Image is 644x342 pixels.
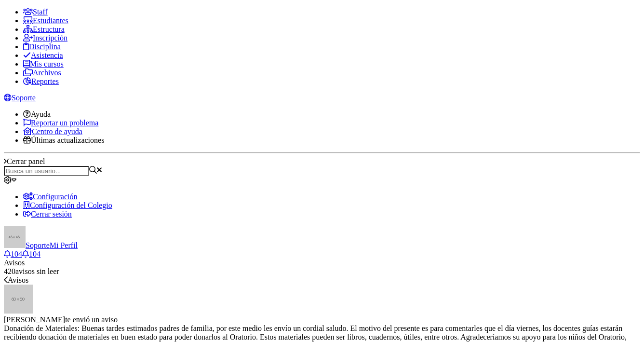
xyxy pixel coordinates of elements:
span: Avisos [8,276,28,284]
a: Estudiantes [23,16,68,25]
a: Staff [23,8,48,16]
span: Asistencia [31,51,63,59]
a: Últimas actualizaciones [23,136,104,144]
span: Archivos [33,68,61,77]
a: Reportes [23,77,59,85]
input: Busca un usuario... [4,166,89,176]
a: SoporteMi Perfil [4,241,78,249]
a: Configuración [23,192,77,201]
a: Soporte [4,94,36,102]
span: Mis cursos [30,60,64,68]
a: Disciplina [23,42,61,51]
a: Configuración del Colegio [23,201,112,209]
a: Reportar un problema [23,119,98,127]
span: Cerrar panel [7,157,45,165]
span: Staff [33,8,48,16]
a: 104 [4,250,22,258]
span: 420 [4,267,15,275]
span: 104 [11,250,22,258]
div: Avisos [4,259,640,267]
span: 104 [29,250,40,258]
a: 104 [22,250,40,258]
span: Soporte [12,94,36,102]
a: Inscripción [23,34,67,42]
a: Archivos [23,68,61,77]
span: Estudiantes [33,16,68,25]
span: Inscripción [33,34,67,42]
img: 60x60 [4,285,33,314]
a: Cerrar sesión [23,210,72,218]
span: avisos sin leer [4,267,59,275]
a: Centro de ayuda [23,127,82,136]
a: Ayuda [23,110,51,118]
span: Reportes [31,77,59,85]
span: Disciplina [29,42,61,51]
img: 45x45 [4,226,26,248]
span: Mi Perfil [50,241,78,249]
div: te envió un aviso [4,315,640,324]
span: Soporte [26,241,50,249]
a: Asistencia [23,51,63,59]
span: [PERSON_NAME] [4,315,65,324]
a: Mis cursos [23,60,64,68]
a: Estructura [23,25,65,33]
span: Estructura [33,25,65,33]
